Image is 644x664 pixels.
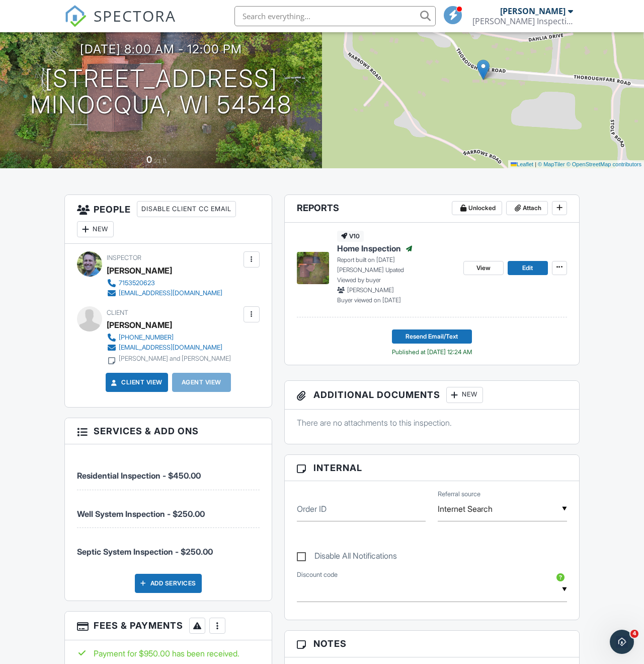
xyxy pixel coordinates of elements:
a: © MapTiler [538,161,565,167]
iframe: Intercom live chat [610,630,634,654]
div: [PHONE_NUMBER] [119,334,174,342]
img: The Best Home Inspection Software - Spectora [64,5,87,27]
label: Order ID [297,503,327,514]
label: Discount code [297,570,338,579]
div: 0 [146,154,152,165]
a: [EMAIL_ADDRESS][DOMAIN_NAME] [107,288,222,298]
div: Add Services [135,574,202,593]
a: SPECTORA [64,14,176,35]
span: Inspector [107,254,141,261]
div: [PERSON_NAME] and [PERSON_NAME] [119,355,231,363]
span: 4 [630,630,638,638]
a: © OpenStreetMap contributors [567,161,641,167]
div: [PERSON_NAME] [107,317,172,333]
a: [PHONE_NUMBER] [107,333,231,343]
li: Manual fee: Well System Inspection [77,490,260,528]
div: Brewer Inspection Services LLC [472,16,573,26]
div: [EMAIL_ADDRESS][DOMAIN_NAME] [119,289,222,297]
label: Referral source [438,490,480,499]
a: Leaflet [511,161,533,167]
span: sq. ft. [153,157,168,164]
h3: People [65,195,272,244]
a: Client View [109,377,163,387]
div: [PERSON_NAME] [500,6,566,16]
span: Septic System Inspection - $250.00 [77,547,213,557]
h3: Services & Add ons [65,418,272,444]
li: Service: Residential Inspection [77,452,260,490]
span: Residential Inspection - $450.00 [77,471,201,481]
h3: Additional Documents [285,381,579,410]
span: SPECTORA [94,5,176,26]
span: | [535,161,536,167]
h3: [DATE] 8:00 am - 12:00 pm [80,42,242,56]
div: [PERSON_NAME] [107,263,172,278]
h3: Internal [285,455,579,481]
div: 7153520623 [119,279,155,287]
h3: Fees & Payments [65,612,272,640]
a: [EMAIL_ADDRESS][DOMAIN_NAME] [107,343,231,353]
h1: [STREET_ADDRESS] Minocqua, WI 54548 [30,65,292,119]
input: Search everything... [234,6,436,26]
div: [EMAIL_ADDRESS][DOMAIN_NAME] [119,344,222,352]
li: Manual fee: Septic System Inspection [77,528,260,565]
div: New [77,221,114,237]
label: Disable All Notifications [297,551,397,564]
img: Marker [477,59,490,80]
span: Well System Inspection - $250.00 [77,509,205,519]
h3: Notes [285,631,579,657]
div: Disable Client CC Email [137,201,236,217]
a: 7153520623 [107,278,222,288]
span: Client [107,309,128,316]
div: New [446,387,483,403]
div: Payment for $950.00 has been received. [77,648,260,659]
p: There are no attachments to this inspection. [297,417,567,428]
